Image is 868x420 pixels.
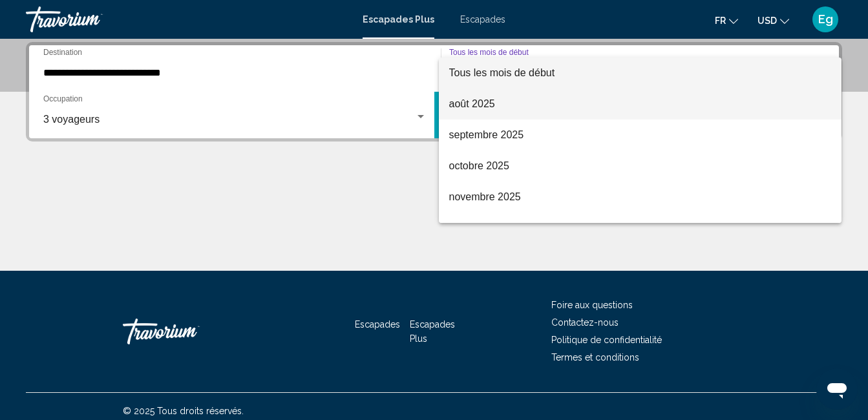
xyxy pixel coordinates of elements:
[449,67,555,78] span: Tous les mois de début
[449,98,495,109] font: août 2025
[816,368,858,410] iframe: Bouton de lancement de la fenêtre de messagerie
[449,191,521,202] font: novembre 2025
[449,129,524,140] font: septembre 2025
[449,222,521,233] font: décembre 2025
[449,160,509,171] font: octobre 2025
